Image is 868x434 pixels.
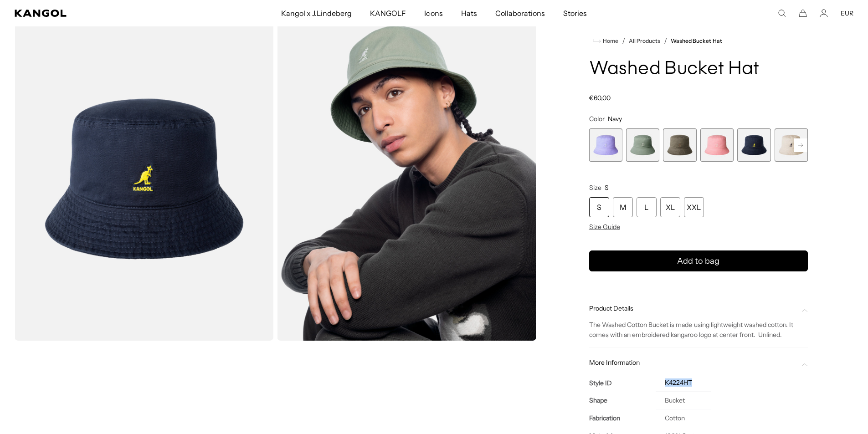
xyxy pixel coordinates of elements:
[626,128,659,162] label: SAGE GREEN
[629,38,660,44] a: All Products
[737,128,770,162] div: 5 of 13
[589,115,605,123] span: Color
[589,59,808,79] h1: Washed Bucket Hat
[589,321,794,339] span: The Washed Cotton Bucket is made using lightweight washed cotton. It comes with an embroidered ka...
[589,374,656,392] th: Style ID
[15,17,273,341] img: color-navy
[677,255,719,267] span: Add to bag
[700,128,734,162] div: 4 of 13
[663,128,696,162] label: Smog
[613,197,633,217] div: M
[663,128,696,162] div: 3 of 13
[589,304,797,312] span: Product Details
[15,10,186,17] a: Kangol
[15,17,536,341] product-gallery: Gallery Viewer
[778,9,786,17] summary: Search here
[656,409,711,427] td: Cotton
[660,197,680,217] div: XL
[593,37,618,45] a: Home
[277,17,536,341] img: sage-green
[637,197,657,217] div: L
[608,115,622,123] span: Navy
[589,197,609,217] div: S
[589,223,620,231] span: Size Guide
[605,184,609,192] span: S
[671,38,722,44] a: Washed Bucket Hat
[589,128,622,162] label: Iced Lilac
[775,128,808,162] div: 6 of 13
[775,128,808,162] label: Khaki
[799,9,807,17] button: Cart
[684,197,704,217] div: XXL
[656,392,711,409] td: Bucket
[589,128,622,162] div: 1 of 13
[820,9,828,17] a: Account
[589,184,601,192] span: Size
[589,94,611,102] span: €60,00
[589,392,656,409] th: Shape
[589,409,656,427] th: Fabrication
[626,128,659,162] div: 2 of 13
[618,36,625,46] li: /
[737,128,770,162] label: Navy
[601,38,618,44] span: Home
[589,250,808,271] button: Add to bag
[841,9,853,17] button: EUR
[700,128,734,162] label: Pepto
[589,358,797,367] span: More Information
[660,36,667,46] li: /
[656,374,711,392] td: K4224HT
[589,36,808,46] nav: breadcrumbs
